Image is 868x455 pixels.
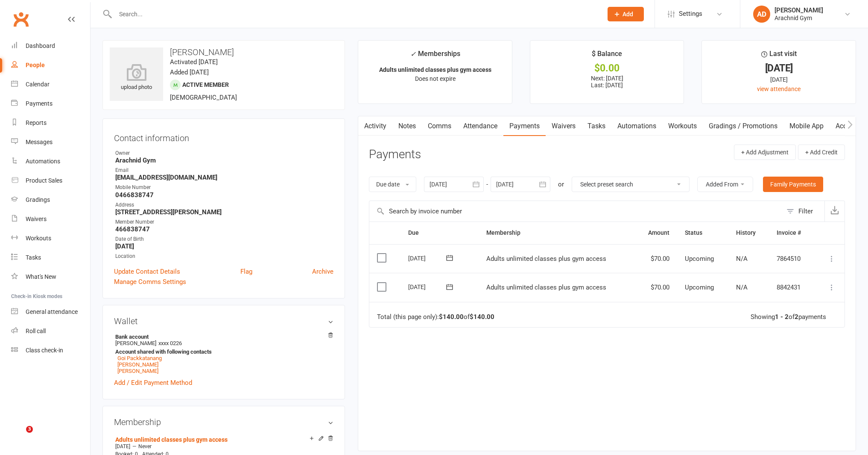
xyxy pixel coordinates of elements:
strong: [EMAIL_ADDRESS][DOMAIN_NAME] [115,174,333,181]
span: Adults unlimited classes plus gym access [486,255,606,263]
a: Mobile App [783,116,830,136]
div: AD [753,6,770,23]
a: [PERSON_NAME] [117,368,158,374]
div: Member Number [115,218,333,226]
input: Search by invoice number [369,201,782,222]
a: Workouts [662,116,703,136]
a: Waivers [546,116,582,136]
div: [DATE] [710,75,848,84]
th: History [728,222,769,244]
button: Filter [782,201,824,222]
strong: Bank account [115,334,329,340]
div: [DATE] [408,280,447,293]
a: Gradings [11,190,90,210]
strong: Account shared with following contacts [115,349,329,355]
div: Filter [798,206,813,216]
a: Flag [240,266,252,277]
a: Tasks [11,248,90,267]
div: Workouts [26,235,51,242]
a: Product Sales [11,171,90,190]
div: [PERSON_NAME] [774,6,823,14]
span: Upcoming [685,255,714,263]
h3: Wallet [114,316,333,326]
a: Calendar [11,75,90,94]
div: Product Sales [26,177,62,184]
a: [PERSON_NAME] [117,361,158,368]
div: Memberships [410,48,460,64]
span: Adults unlimited classes plus gym access [486,284,606,291]
span: xxxx 0226 [158,340,182,346]
a: Attendance [457,116,503,136]
a: Waivers [11,210,90,229]
a: Payments [11,94,90,113]
div: or [558,179,564,189]
div: upload photo [110,64,163,92]
span: [DEMOGRAPHIC_DATA] [170,94,237,101]
a: Messages [11,133,90,152]
input: Search... [113,8,597,20]
button: + Add Credit [798,145,845,160]
h3: [PERSON_NAME] [110,47,338,57]
th: Status [677,222,728,244]
strong: Adults unlimited classes plus gym access [379,66,491,73]
span: Active member [182,81,229,88]
a: Activity [358,116,392,136]
a: Workouts [11,229,90,248]
td: $70.00 [635,273,677,302]
a: Gradings / Promotions [703,116,783,136]
a: Payments [503,116,546,136]
h3: Payments [369,148,421,161]
a: Clubworx [10,9,32,30]
p: Next: [DATE] Last: [DATE] [538,75,676,89]
button: + Add Adjustment [734,145,796,160]
div: Total (this page only): of [377,313,494,321]
div: Email [115,166,333,174]
span: 3 [26,426,33,433]
div: Date of Birth [115,235,333,243]
th: Amount [635,222,677,244]
div: — [113,443,333,450]
div: Last visit [761,48,797,64]
div: Tasks [26,254,41,261]
a: Family Payments [763,177,823,192]
i: ✓ [410,50,416,58]
div: General attendance [26,308,78,315]
span: Upcoming [685,284,714,291]
a: Comms [422,116,457,136]
div: $ Balance [592,48,622,64]
div: Location [115,252,333,260]
span: N/A [736,255,748,263]
span: Settings [679,4,702,24]
td: 7864510 [769,244,815,273]
h3: Membership [114,417,333,427]
div: Reports [26,119,47,126]
a: General attendance kiosk mode [11,302,90,322]
div: Roll call [26,328,46,334]
iframe: Intercom live chat [9,426,29,446]
a: Adults unlimited classes plus gym access [115,436,228,443]
button: Added From [697,177,753,192]
div: $0.00 [538,64,676,73]
a: Manage Comms Settings [114,277,186,287]
a: Update Contact Details [114,266,180,277]
strong: [STREET_ADDRESS][PERSON_NAME] [115,208,333,216]
button: Add [608,7,644,21]
a: Reports [11,113,90,133]
div: Gradings [26,196,50,203]
h3: Contact information [114,130,333,143]
a: Archive [312,266,333,277]
strong: $140.00 [439,313,464,321]
span: Add [623,11,633,18]
div: People [26,62,45,68]
a: Class kiosk mode [11,341,90,360]
div: Arachnid Gym [774,14,823,22]
span: Never [138,443,152,449]
div: [DATE] [408,251,447,265]
td: $70.00 [635,244,677,273]
div: Dashboard [26,42,55,49]
strong: 466838747 [115,225,333,233]
a: Automations [611,116,662,136]
a: What's New [11,267,90,287]
div: Messages [26,139,53,145]
th: Due [400,222,479,244]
